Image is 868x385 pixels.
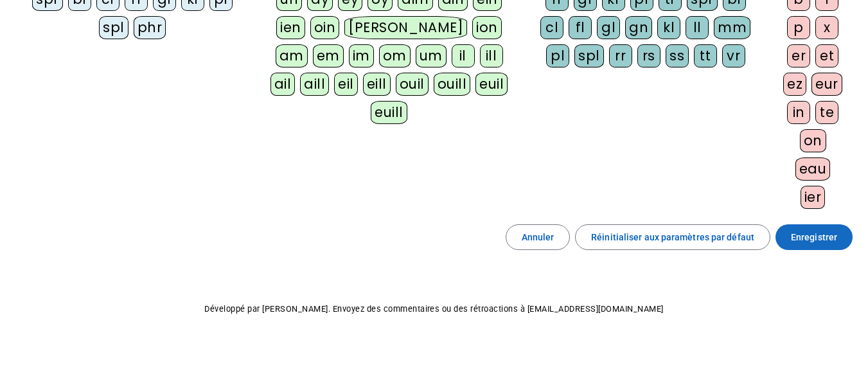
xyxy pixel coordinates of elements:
[522,229,554,245] span: Annuler
[722,44,745,67] div: vr
[270,73,296,96] div: ail
[795,157,831,181] div: eau
[344,16,467,39] div: [PERSON_NAME]
[609,44,632,67] div: rr
[791,229,837,245] span: Enregistrer
[815,44,838,67] div: et
[811,73,842,96] div: eur
[379,44,411,67] div: om
[787,16,810,39] div: p
[597,16,620,39] div: gl
[574,44,604,67] div: spl
[276,16,305,39] div: ien
[310,16,340,39] div: oin
[637,44,660,67] div: rs
[815,16,838,39] div: x
[657,16,680,39] div: kl
[334,73,358,96] div: eil
[686,16,709,39] div: ll
[276,44,308,67] div: am
[416,44,447,67] div: um
[540,16,563,39] div: cl
[313,44,344,67] div: em
[452,44,475,67] div: il
[800,129,826,152] div: on
[815,101,838,124] div: te
[694,44,717,67] div: tt
[783,73,806,96] div: ez
[591,229,754,245] span: Réinitialiser aux paramètres par défaut
[480,44,503,67] div: ill
[99,16,128,39] div: spl
[10,301,858,317] p: Développé par [PERSON_NAME]. Envoyez des commentaires ou des rétroactions à [EMAIL_ADDRESS][DOMAI...
[546,44,569,67] div: pl
[434,73,470,96] div: ouill
[801,186,826,209] div: ier
[575,224,770,250] button: Réinitialiser aux paramètres par défaut
[349,44,374,67] div: im
[666,44,689,67] div: ss
[472,16,502,39] div: ion
[775,224,853,250] button: Enregistrer
[363,73,391,96] div: eill
[371,101,407,124] div: euill
[569,16,592,39] div: fl
[625,16,652,39] div: gn
[787,44,810,67] div: er
[787,101,810,124] div: in
[134,16,166,39] div: phr
[714,16,750,39] div: mm
[300,73,329,96] div: aill
[396,73,429,96] div: ouil
[475,73,508,96] div: euil
[506,224,571,250] button: Annuler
